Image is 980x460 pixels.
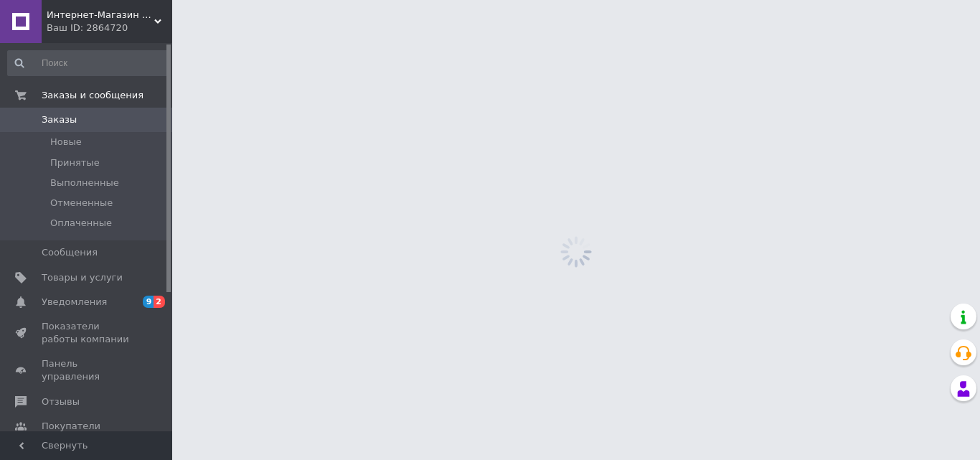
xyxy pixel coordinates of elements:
span: Новые [50,136,82,149]
span: Отзывы [42,395,80,408]
img: spinner_grey-bg-hcd09dd2d8f1a785e3413b09b97f8118e7.gif [557,233,595,271]
span: Интернет-Магазин Безопасности [47,9,154,22]
span: Покупатели [42,420,100,433]
span: Отмененные [50,197,113,210]
span: Принятые [50,156,100,169]
span: Оплаченные [50,217,112,230]
span: Товары и услуги [42,271,123,284]
span: Панель управления [42,357,133,383]
span: 2 [154,296,165,308]
span: Сообщения [42,246,98,259]
span: Уведомления [42,296,107,309]
span: Заказы [42,113,77,126]
div: Ваш ID: 2864720 [47,22,172,34]
span: Выполненные [50,177,119,189]
span: Показатели работы компании [42,320,133,346]
input: Поиск [7,50,169,76]
span: Заказы и сообщения [42,89,143,102]
span: 9 [143,296,154,308]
